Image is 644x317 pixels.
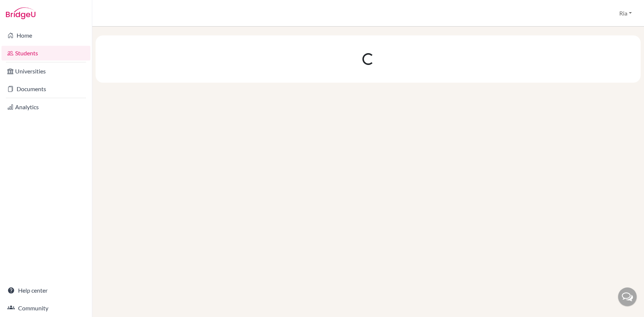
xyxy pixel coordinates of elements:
button: Ria [616,6,635,20]
a: Students [1,46,90,61]
a: Help center [1,283,90,298]
a: Community [1,301,90,316]
a: Documents [1,82,90,96]
img: Bridge-U [6,7,35,19]
a: Home [1,28,90,43]
a: Universities [1,64,90,79]
a: Analytics [1,100,90,114]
